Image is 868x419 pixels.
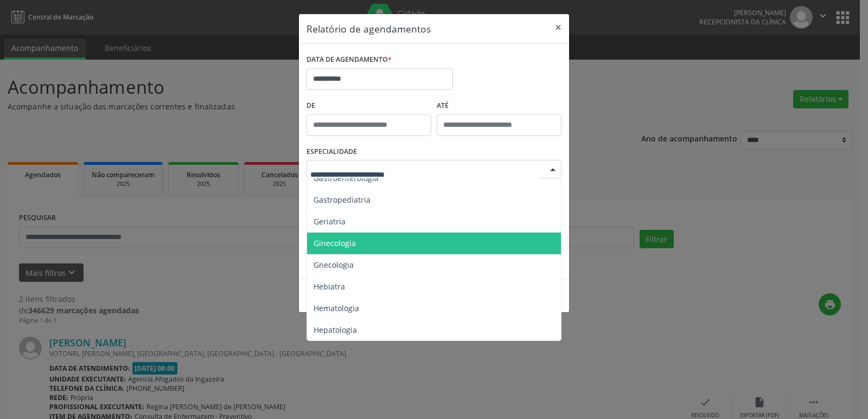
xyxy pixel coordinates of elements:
span: Gnecologia [314,260,354,270]
label: ESPECIALIDADE [307,144,357,160]
h5: Relatório de agendamentos [307,22,431,36]
span: Gastropediatria [314,195,371,205]
button: Close [547,14,569,41]
span: Gastroenterologia [314,173,379,183]
label: De [307,98,431,114]
label: ATÉ [437,98,561,114]
label: DATA DE AGENDAMENTO [307,51,392,68]
span: Ginecologia [314,238,356,248]
span: Hematologia [314,303,359,313]
span: Geriatria [314,216,346,227]
span: Hepatologia [314,325,357,335]
span: Hebiatra [314,281,345,292]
